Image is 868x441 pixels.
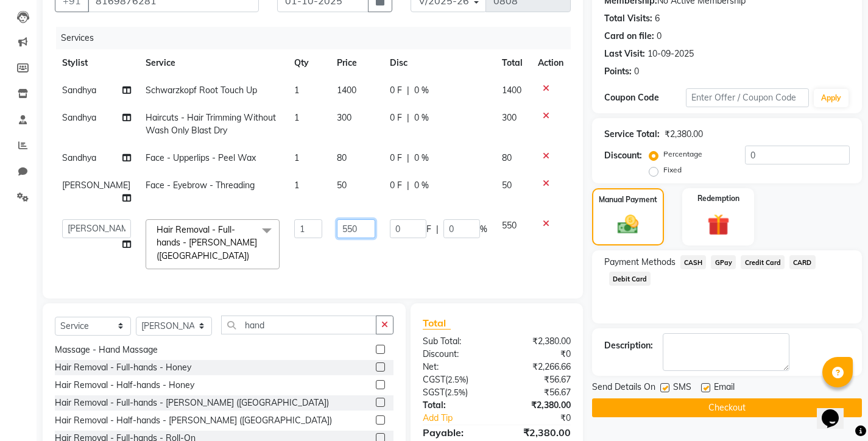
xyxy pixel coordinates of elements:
th: Total [495,49,531,77]
span: 0 % [414,84,429,97]
div: Payable: [414,425,496,440]
span: 1 [294,152,299,163]
div: ₹56.67 [496,386,579,399]
span: 0 F [390,111,402,124]
span: Face - Eyebrow - Threading [146,180,255,191]
button: Apply [814,89,849,107]
div: ₹2,380.00 [496,425,579,440]
th: Stylist [55,49,138,77]
img: _cash.svg [611,213,645,237]
th: Action [531,49,571,77]
div: Discount: [414,348,496,361]
div: ( ) [414,373,496,386]
th: Qty [287,49,330,77]
iframe: chat widget [817,392,856,429]
th: Price [330,49,383,77]
div: ₹2,380.00 [496,335,579,348]
div: ₹2,266.66 [496,361,579,373]
span: Hair Removal - Full-hands - [PERSON_NAME] ([GEOGRAPHIC_DATA]) [157,224,257,261]
span: 1400 [502,85,521,96]
span: | [436,223,439,236]
img: _gift.svg [700,211,736,239]
span: GPay [711,255,736,269]
div: Sub Total: [414,335,496,348]
span: 0 F [390,179,402,192]
a: x [249,250,255,261]
span: 1 [294,112,299,123]
a: Add Tip [414,412,510,425]
span: 80 [502,152,512,163]
label: Fixed [663,164,682,175]
span: | [407,179,409,192]
span: Total [423,317,451,330]
span: 50 [502,180,512,191]
div: Massage - Hand Massage [55,344,158,356]
span: Sandhya [62,85,96,96]
div: Last Visit: [604,48,645,60]
div: Hair Removal - Full-hands - Honey [55,361,191,374]
span: CARD [789,255,816,269]
div: Coupon Code [604,91,686,104]
span: Email [714,381,735,396]
div: Card on file: [604,30,654,43]
th: Disc [383,49,495,77]
div: Services [56,27,580,49]
span: Sandhya [62,112,96,123]
div: Total: [414,399,496,412]
button: Checkout [592,398,862,417]
div: Net: [414,361,496,373]
input: Search or Scan [221,316,376,334]
div: ₹2,380.00 [496,399,579,412]
span: 0 % [414,152,429,164]
div: Points: [604,65,632,78]
span: 0 % [414,179,429,192]
th: Service [138,49,287,77]
div: ₹56.67 [496,373,579,386]
span: 80 [337,152,347,163]
span: % [480,223,487,236]
div: Description: [604,339,653,352]
span: Face - Upperlips - Peel Wax [146,152,256,163]
span: Sandhya [62,152,96,163]
div: Service Total: [604,128,660,141]
div: Hair Removal - Half-hands - [PERSON_NAME] ([GEOGRAPHIC_DATA]) [55,414,332,427]
span: 1 [294,85,299,96]
div: Discount: [604,149,642,162]
label: Manual Payment [599,194,657,205]
span: Schwarzkopf Root Touch Up [146,85,257,96]
div: Hair Removal - Full-hands - [PERSON_NAME] ([GEOGRAPHIC_DATA]) [55,397,329,409]
span: Send Details On [592,381,655,396]
span: | [407,152,409,164]
div: 10-09-2025 [647,48,694,60]
span: | [407,111,409,124]
span: SGST [423,387,445,398]
span: 0 F [390,84,402,97]
span: CGST [423,374,445,385]
span: 2.5% [447,387,465,397]
span: | [407,84,409,97]
span: 300 [502,112,517,123]
span: F [426,223,431,236]
span: Debit Card [609,272,651,286]
span: Credit Card [741,255,785,269]
span: 1400 [337,85,356,96]
span: 0 % [414,111,429,124]
span: Payment Methods [604,256,676,269]
div: 0 [634,65,639,78]
span: 1 [294,180,299,191]
div: 0 [657,30,662,43]
label: Redemption [697,193,739,204]
span: 0 F [390,152,402,164]
div: Total Visits: [604,12,652,25]
div: ₹0 [510,412,580,425]
label: Percentage [663,149,702,160]
div: 6 [655,12,660,25]
span: Haircuts - Hair Trimming Without Wash Only Blast Dry [146,112,276,136]
span: 50 [337,180,347,191]
span: 300 [337,112,351,123]
span: SMS [673,381,691,396]
span: 2.5% [448,375,466,384]
div: ₹0 [496,348,579,361]
input: Enter Offer / Coupon Code [686,88,809,107]
span: 550 [502,220,517,231]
